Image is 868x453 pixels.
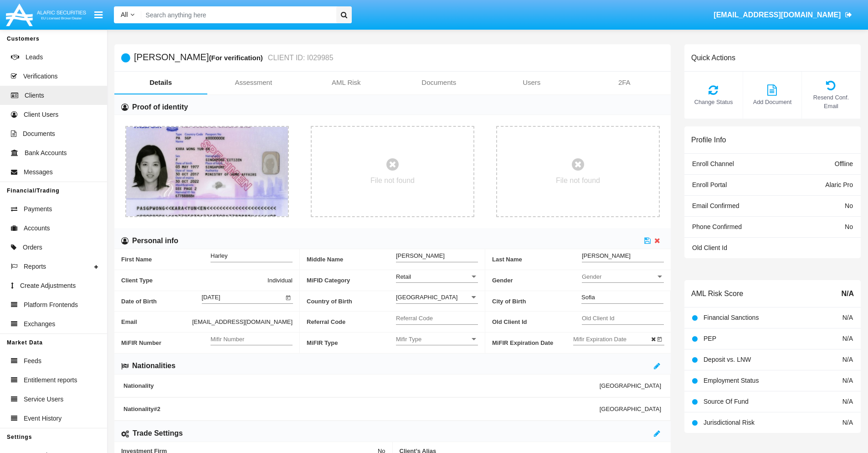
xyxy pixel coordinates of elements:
[704,335,716,342] span: PEP
[23,243,42,252] span: Orders
[24,167,53,177] span: Messages
[485,72,578,94] a: Users
[578,72,671,94] a: 2FA
[307,291,396,312] span: Country of Birth
[806,93,856,110] span: Resend Conf. Email
[842,419,853,426] span: N/A
[704,419,755,426] span: Jurisdictional Risk
[24,224,50,233] span: Accounts
[266,54,334,62] small: CLIENT ID: I029985
[121,317,192,327] span: Email
[842,377,853,384] span: N/A
[24,375,77,385] span: Entitlement reports
[396,335,470,343] span: Mifir Type
[842,398,853,405] span: N/A
[123,406,600,412] span: Nationality #2
[307,249,396,270] span: Middle Name
[300,72,393,94] a: AML Risk
[600,406,661,412] span: [GEOGRAPHIC_DATA]
[748,98,797,106] span: Add Document
[24,300,78,310] span: Platform Frontends
[141,6,333,23] input: Search
[132,361,175,371] h6: Nationalities
[24,319,55,329] span: Exchanges
[23,129,55,139] span: Documents
[582,273,656,281] span: Gender
[704,398,749,405] span: Source Of Fund
[5,1,87,28] img: Logo image
[121,291,202,312] span: Date of Birth
[825,181,853,188] span: Alaric Pro
[655,334,664,343] button: Open calendar
[24,204,52,214] span: Payments
[845,202,853,209] span: No
[121,249,211,270] span: First Name
[134,52,334,63] h5: [PERSON_NAME]
[23,72,57,81] span: Verifications
[714,11,841,19] span: [EMAIL_ADDRESS][DOMAIN_NAME]
[24,414,62,423] span: Event History
[492,312,582,332] span: Old Client Id
[492,291,581,312] span: City of Birth
[704,356,751,363] span: Deposit vs. LNW
[25,148,67,158] span: Bank Accounts
[704,314,759,321] span: Financial Sanctions
[20,281,76,291] span: Create Adjustments
[114,72,207,94] a: Details
[600,382,661,389] span: [GEOGRAPHIC_DATA]
[26,52,43,62] span: Leads
[492,270,582,291] span: Gender
[121,333,211,353] span: MiFIR Number
[393,72,486,94] a: Documents
[692,202,739,209] span: Email Confirmed
[492,333,573,353] span: MiFIR Expiration Date
[691,53,735,62] h6: Quick Actions
[835,160,853,167] span: Offline
[132,236,178,246] h6: Personal info
[842,335,853,342] span: N/A
[691,135,726,144] h6: Profile Info
[284,292,293,302] button: Open calendar
[209,52,265,63] div: (For verification)
[692,244,727,251] span: Old Client Id
[24,262,46,271] span: Reports
[24,110,58,120] span: Client Users
[845,223,853,230] span: No
[841,288,854,299] span: N/A
[396,273,411,280] span: Retail
[267,276,293,285] span: Individual
[692,160,734,167] span: Enroll Channel
[709,2,857,28] a: [EMAIL_ADDRESS][DOMAIN_NAME]
[842,356,853,363] span: N/A
[123,382,600,389] span: Nationality
[691,289,743,298] h6: AML Risk Score
[24,356,41,366] span: Feeds
[24,395,63,404] span: Service Users
[192,317,293,327] span: [EMAIL_ADDRESS][DOMAIN_NAME]
[114,10,141,20] a: All
[207,72,300,94] a: Assessment
[689,98,738,106] span: Change Status
[132,102,188,112] h6: Proof of identity
[133,428,183,438] h6: Trade Settings
[492,249,582,270] span: Last Name
[307,333,396,353] span: MiFIR Type
[692,223,742,230] span: Phone Confirmed
[692,181,727,188] span: Enroll Portal
[307,312,396,332] span: Referral Code
[842,314,853,321] span: N/A
[25,91,44,100] span: Clients
[121,276,267,285] span: Client Type
[704,377,759,384] span: Employment Status
[307,270,396,291] span: MiFID Category
[121,11,128,18] span: All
